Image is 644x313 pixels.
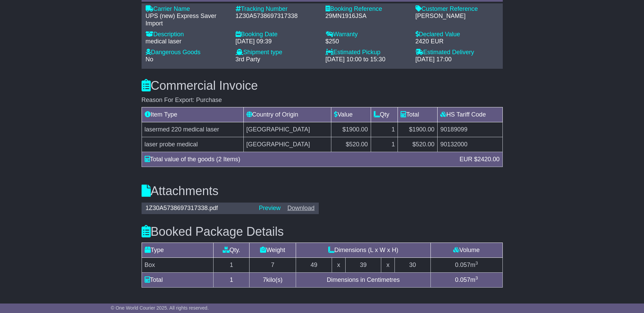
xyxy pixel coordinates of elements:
[146,56,153,63] span: No
[475,275,478,280] sup: 3
[455,276,470,283] span: 0.057
[263,276,266,283] span: 7
[146,38,229,45] div: medical laser
[326,31,409,38] div: Warranty
[296,243,430,258] td: Dimensions (L x W x H)
[296,258,332,273] td: 49
[250,258,296,273] td: 7
[475,260,478,266] sup: 3
[236,38,319,45] div: [DATE] 09:39
[416,5,499,13] div: Customer Reference
[296,273,430,288] td: Dimensions in Centimetres
[381,258,394,273] td: x
[437,137,502,152] td: 90132000
[326,38,409,45] div: $250
[437,107,502,122] td: HS Tariff Code
[142,184,503,198] h3: Attachments
[326,49,409,56] div: Estimated Pickup
[142,258,214,273] td: Box
[326,56,409,63] div: [DATE] 10:00 to 15:30
[394,258,430,273] td: 30
[398,107,438,122] td: Total
[456,155,503,164] div: EUR $2420.00
[287,205,314,211] a: Download
[146,49,229,56] div: Dangerous Goods
[430,273,502,288] td: m
[416,31,499,38] div: Declared Value
[331,107,371,122] td: Value
[142,225,503,238] h3: Booked Package Details
[142,243,214,258] td: Type
[236,5,319,13] div: Tracking Number
[416,56,499,63] div: [DATE] 17:00
[371,122,398,137] td: 1
[437,122,502,137] td: 90189099
[142,79,503,92] h3: Commercial Invoice
[111,305,209,311] span: © One World Courier 2025. All rights reserved.
[259,205,280,211] a: Preview
[398,137,438,152] td: $520.00
[236,31,319,38] div: Booking Date
[243,107,331,122] td: Country of Origin
[214,243,250,258] td: Qty.
[236,13,319,20] div: 1Z30A5738697317338
[214,273,250,288] td: 1
[142,97,503,104] div: Reason For Export: Purchase
[430,243,502,258] td: Volume
[236,56,260,63] span: 3rd Party
[250,243,296,258] td: Weight
[214,258,250,273] td: 1
[146,5,229,13] div: Carrier Name
[326,13,409,20] div: 29MN1916JSA
[146,31,229,38] div: Description
[430,258,502,273] td: m
[416,49,499,56] div: Estimated Delivery
[331,122,371,137] td: $1900.00
[243,137,331,152] td: [GEOGRAPHIC_DATA]
[371,107,398,122] td: Qty
[455,262,470,268] span: 0.057
[236,49,319,56] div: Shipment type
[142,137,243,152] td: laser probe medical
[146,13,229,27] div: UPS (new) Express Saver Import
[326,5,409,13] div: Booking Reference
[142,107,243,122] td: Item Type
[142,205,256,212] div: 1Z30A5738697317338.pdf
[416,38,499,45] div: 2420 EUR
[332,258,345,273] td: x
[345,258,381,273] td: 39
[250,273,296,288] td: kilo(s)
[331,137,371,152] td: $520.00
[371,137,398,152] td: 1
[398,122,438,137] td: $1900.00
[142,273,214,288] td: Total
[141,155,456,164] div: Total value of the goods (2 Items)
[243,122,331,137] td: [GEOGRAPHIC_DATA]
[142,122,243,137] td: lasermed 220 medical laser
[416,13,499,20] div: [PERSON_NAME]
